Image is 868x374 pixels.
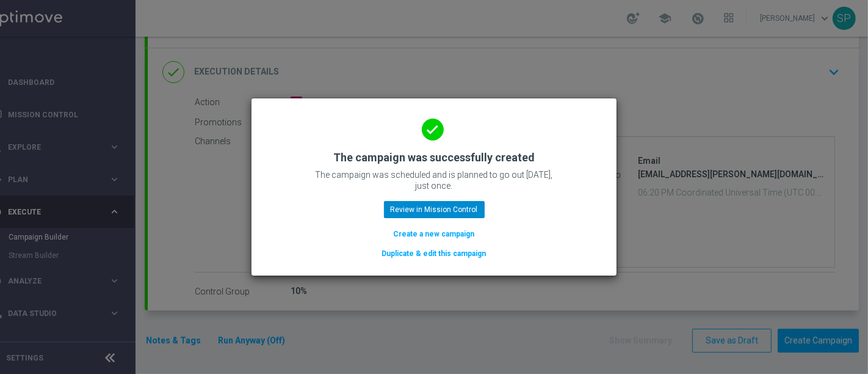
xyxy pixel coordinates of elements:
button: Create a new campaign [392,227,476,241]
button: Duplicate & edit this campaign [381,247,488,260]
p: The campaign was scheduled and is planned to go out [DATE], just once. [312,169,556,191]
i: done [422,119,444,141]
h2: The campaign was successfully created [333,150,535,165]
button: Review in Mission Control [384,201,485,218]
